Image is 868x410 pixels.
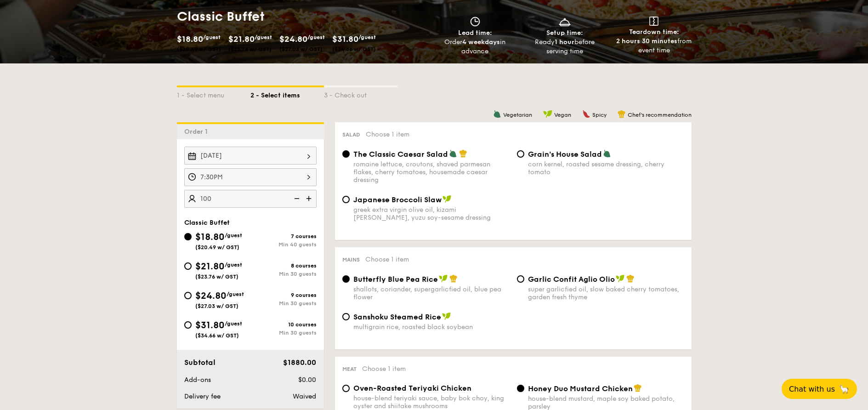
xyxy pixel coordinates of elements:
div: Ready before serving time [523,38,606,56]
div: house-blend teriyaki sauce, baby bok choy, king oyster and shiitake mushrooms [353,394,510,410]
span: $0.00 [298,376,316,384]
input: $21.80/guest($23.76 w/ GST)8 coursesMin 30 guests [184,262,192,270]
img: icon-spicy.37a8142b.svg [582,110,590,118]
span: /guest [225,232,242,239]
div: Min 30 guests [250,330,317,336]
span: Waived [293,393,316,400]
span: /guest [225,320,242,327]
input: Event date [184,147,317,165]
input: Honey Duo Mustard Chickenhouse-blend mustard, maple soy baked potato, parsley [517,385,524,392]
span: Add-ons [184,376,211,384]
img: icon-clock.2db775ea.svg [468,17,482,27]
input: $31.80/guest($34.66 w/ GST)10 coursesMin 30 guests [184,321,192,329]
input: $18.80/guest($20.49 w/ GST)7 coursesMin 40 guests [184,233,192,240]
span: Classic Buffet [184,219,230,227]
span: Oven-Roasted Teriyaki Chicken [353,384,471,393]
img: icon-chef-hat.a58ddaea.svg [449,274,458,283]
span: ($27.03 w/ GST) [279,46,323,52]
div: corn kernel, roasted sesame dressing, cherry tomato [528,160,684,176]
span: $31.80 [332,34,358,44]
input: Event time [184,168,317,186]
span: ($23.76 w/ GST) [228,46,272,52]
div: Min 30 guests [250,271,317,277]
span: $18.80 [177,34,203,44]
input: Grain's House Saladcorn kernel, roasted sesame dressing, cherry tomato [517,150,524,158]
span: Teardown time: [629,28,679,36]
div: from event time [613,37,695,55]
span: Spicy [592,112,607,118]
span: Meat [342,366,357,372]
div: Order in advance [434,38,516,56]
input: $24.80/guest($27.03 w/ GST)9 coursesMin 30 guests [184,292,192,299]
div: romaine lettuce, croutons, shaved parmesan flakes, cherry tomatoes, housemade caesar dressing [353,160,510,184]
span: Vegetarian [503,112,532,118]
span: /guest [307,34,325,40]
img: icon-chef-hat.a58ddaea.svg [618,110,626,118]
span: Delivery fee [184,393,221,400]
span: Mains [342,256,360,263]
div: 1 - Select menu [177,87,250,100]
input: Garlic Confit Aglio Oliosuper garlicfied oil, slow baked cherry tomatoes, garden fresh thyme [517,275,524,283]
img: icon-vegetarian.fe4039eb.svg [603,149,611,158]
img: icon-chef-hat.a58ddaea.svg [634,384,642,392]
strong: 2 hours 30 minutes [616,37,677,45]
img: icon-vegetarian.fe4039eb.svg [493,110,501,118]
strong: 4 weekdays [462,38,500,46]
div: greek extra virgin olive oil, kizami [PERSON_NAME], yuzu soy-sesame dressing [353,206,510,222]
span: Grain's House Salad [528,150,602,159]
span: $24.80 [195,290,227,302]
span: $31.80 [195,320,225,331]
span: Chef's recommendation [628,112,692,118]
input: Number of guests [184,190,317,208]
span: The Classic Caesar Salad [353,150,448,159]
img: icon-teardown.65201eee.svg [649,17,658,26]
span: /guest [255,34,272,40]
div: multigrain rice, roasted black soybean [353,323,510,331]
strong: 1 hour [555,38,574,46]
span: ($34.66 w/ GST) [332,46,376,52]
div: 2 - Select items [250,87,324,100]
span: $21.80 [228,34,255,44]
span: ($20.49 w/ GST) [195,244,239,251]
img: icon-vegetarian.fe4039eb.svg [449,149,457,158]
div: 3 - Check out [324,87,397,100]
img: icon-vegan.f8ff3823.svg [442,312,451,320]
span: Lead time: [458,29,492,37]
span: Choose 1 item [366,131,409,138]
div: Min 30 guests [250,300,317,307]
span: /guest [225,262,242,268]
span: /guest [358,34,376,40]
div: super garlicfied oil, slow baked cherry tomatoes, garden fresh thyme [528,285,684,301]
div: 10 courses [250,321,317,328]
span: Salad [342,131,360,138]
span: Japanese Broccoli Slaw [353,195,442,204]
div: 7 courses [250,233,317,239]
span: $24.80 [279,34,307,44]
span: $18.80 [195,232,225,243]
span: $1880.00 [283,358,316,367]
span: Honey Duo Mustard Chicken [528,384,633,393]
div: Min 40 guests [250,241,317,248]
div: shallots, coriander, supergarlicfied oil, blue pea flower [353,285,510,301]
img: icon-vegan.f8ff3823.svg [439,274,448,283]
div: 9 courses [250,292,317,298]
span: Chat with us [789,385,835,393]
input: Butterfly Blue Pea Riceshallots, coriander, supergarlicfied oil, blue pea flower [342,275,350,283]
img: icon-reduce.1d2dbef1.svg [289,190,303,207]
span: Choose 1 item [362,365,406,373]
span: ($20.49 w/ GST) [177,46,221,52]
input: Japanese Broccoli Slawgreek extra virgin olive oil, kizami [PERSON_NAME], yuzu soy-sesame dressing [342,196,350,203]
span: ($27.03 w/ GST) [195,303,238,309]
span: $21.80 [195,261,225,272]
span: ($34.66 w/ GST) [195,332,239,339]
input: Oven-Roasted Teriyaki Chickenhouse-blend teriyaki sauce, baby bok choy, king oyster and shiitake ... [342,385,350,392]
span: Vegan [554,112,571,118]
span: 🦙 [839,384,850,394]
span: Subtotal [184,358,216,367]
input: Sanshoku Steamed Ricemultigrain rice, roasted black soybean [342,313,350,320]
img: icon-chef-hat.a58ddaea.svg [626,274,635,283]
span: Garlic Confit Aglio Olio [528,275,615,284]
img: icon-vegan.f8ff3823.svg [443,195,452,203]
span: Setup time: [546,29,583,37]
button: Chat with us🦙 [782,379,857,399]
